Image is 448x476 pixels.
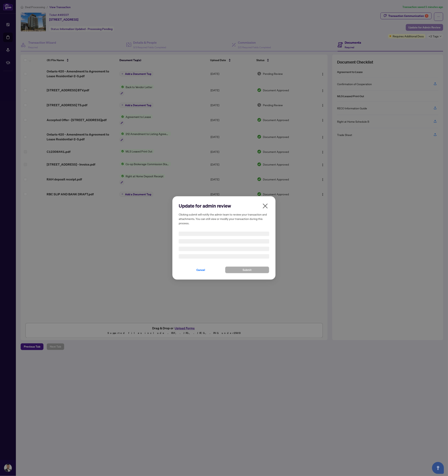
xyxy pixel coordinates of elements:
[225,267,269,273] button: Submit
[179,212,269,225] h5: Clicking submit will notify the admin team to review your transaction and attachments. You can st...
[179,203,269,209] h2: Update for admin review
[262,203,268,209] span: close
[196,267,205,273] span: Cancel
[432,462,444,474] button: Open asap
[179,267,223,273] button: Cancel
